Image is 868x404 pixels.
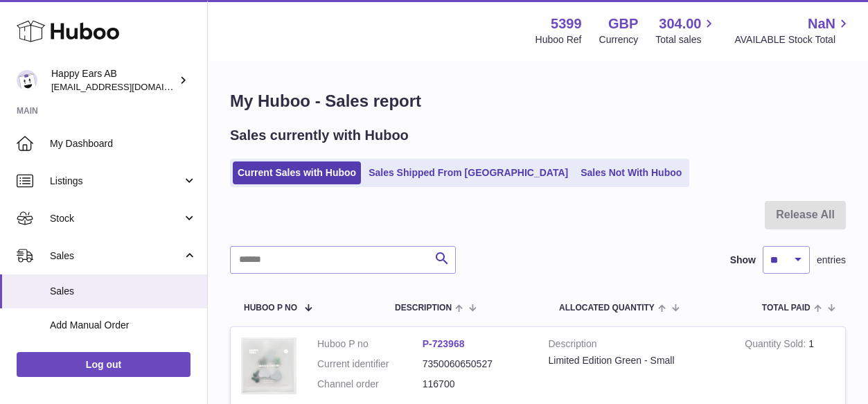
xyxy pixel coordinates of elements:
[317,378,423,391] dt: Channel order
[50,212,182,225] span: Stock
[17,352,191,377] a: Log out
[50,319,197,332] span: Add Manual Order
[559,304,655,313] span: ALLOCATED Quantity
[734,33,851,46] span: AVAILABLE Stock Total
[655,33,717,46] span: Total sales
[817,254,846,267] span: entries
[51,67,176,94] div: Happy Ears AB
[50,249,182,263] span: Sales
[230,90,846,112] h1: My Huboo - Sales report
[423,358,528,371] dd: 7350060650527
[808,15,835,33] span: NaN
[317,337,423,351] dt: Huboo P no
[233,161,361,184] a: Current Sales with Huboo
[745,338,808,353] strong: Quantity Sold
[244,304,297,313] span: Huboo P no
[734,15,851,46] a: NaN AVAILABLE Stock Total
[730,254,756,267] label: Show
[659,15,701,33] span: 304.00
[599,33,639,46] div: Currency
[576,161,687,184] a: Sales Not With Huboo
[50,175,182,188] span: Listings
[423,378,528,391] dd: 116700
[50,137,197,150] span: My Dashboard
[51,81,204,92] span: [EMAIL_ADDRESS][DOMAIN_NAME]
[50,285,197,298] span: Sales
[535,33,582,46] div: Huboo Ref
[655,15,717,46] a: 304.00 Total sales
[395,304,452,313] span: Description
[17,70,37,91] img: 3pl@happyearsearplugs.com
[549,337,725,354] strong: Description
[364,161,573,184] a: Sales Shipped From [GEOGRAPHIC_DATA]
[230,126,409,145] h2: Sales currently with Huboo
[551,15,582,33] strong: 5399
[549,354,725,367] div: Limited Edition Green - Small
[608,15,638,33] strong: GBP
[423,338,465,349] a: P-723968
[317,358,423,371] dt: Current identifier
[762,304,811,313] span: Total paid
[241,337,296,394] img: 53991712569243.png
